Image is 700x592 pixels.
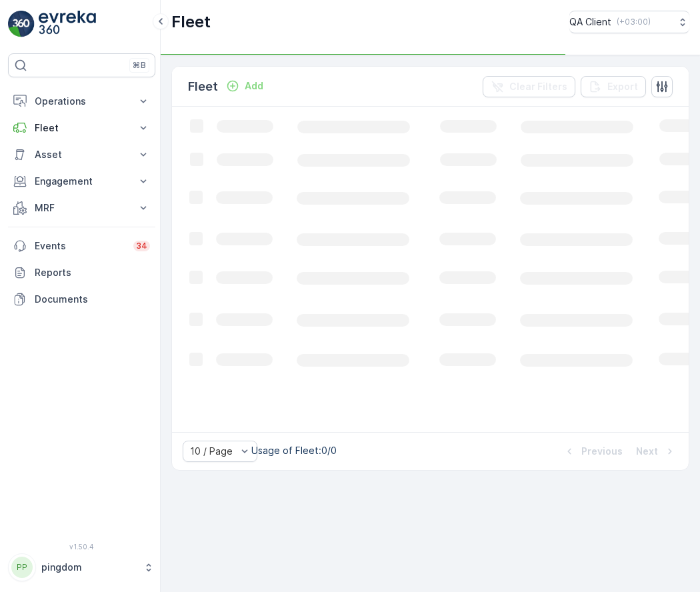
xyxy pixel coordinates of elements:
[35,293,150,306] p: Documents
[35,95,129,108] p: Operations
[607,80,638,93] p: Export
[561,443,624,459] button: Previous
[617,17,651,27] p: ( +03:00 )
[636,445,658,458] p: Next
[251,444,337,457] p: Usage of Fleet : 0/0
[39,11,96,37] img: logo_light-DOdMpM7g.png
[35,121,129,135] p: Fleet
[8,11,35,37] img: logo
[35,239,125,253] p: Events
[188,77,218,96] p: Fleet
[569,11,689,33] button: QA Client(+03:00)
[581,76,646,97] button: Export
[35,148,129,161] p: Asset
[8,115,155,141] button: Fleet
[8,168,155,195] button: Engagement
[8,259,155,286] a: Reports
[8,141,155,168] button: Asset
[35,175,129,188] p: Engagement
[221,78,269,94] button: Add
[11,557,33,578] div: PP
[509,80,567,93] p: Clear Filters
[8,553,155,581] button: PPpingdom
[8,195,155,221] button: MRF
[635,443,678,459] button: Next
[136,241,147,251] p: 34
[171,11,211,33] p: Fleet
[483,76,575,97] button: Clear Filters
[569,15,611,29] p: QA Client
[8,233,155,259] a: Events34
[8,543,155,551] span: v 1.50.4
[8,88,155,115] button: Operations
[8,286,155,313] a: Documents
[581,445,623,458] p: Previous
[35,266,150,279] p: Reports
[41,561,137,574] p: pingdom
[133,60,146,71] p: ⌘B
[35,201,129,215] p: MRF
[245,79,263,93] p: Add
